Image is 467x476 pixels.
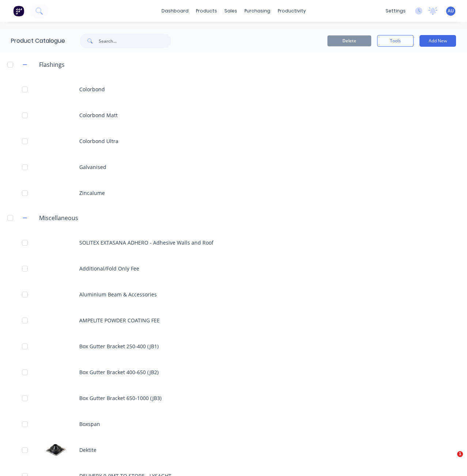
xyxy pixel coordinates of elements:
[13,5,24,16] img: Factory
[274,5,310,16] div: productivity
[241,5,274,16] div: purchasing
[192,5,221,16] div: products
[33,60,71,69] div: Flashings
[221,5,241,16] div: sales
[158,5,192,16] a: dashboard
[457,451,463,457] span: 1
[382,5,409,16] div: settings
[33,214,84,222] div: Miscellaneous
[419,35,456,47] button: Add New
[327,35,371,46] button: Delete
[99,34,171,48] input: Search...
[448,8,454,14] span: AU
[442,451,460,469] iframe: Intercom live chat
[377,35,414,47] button: Tools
